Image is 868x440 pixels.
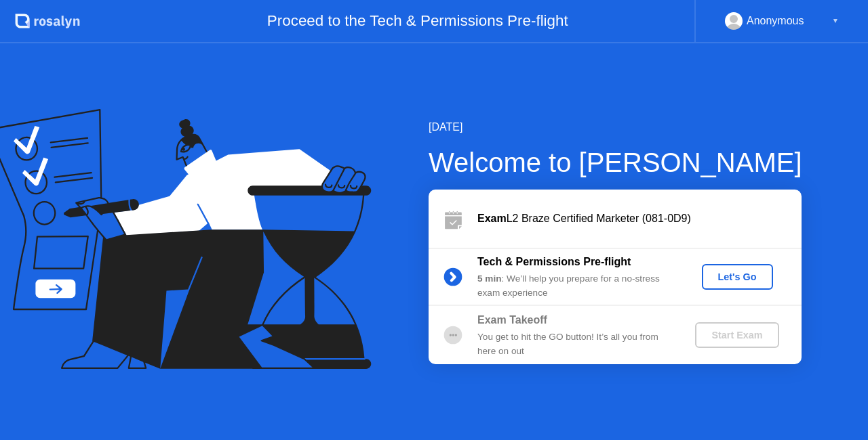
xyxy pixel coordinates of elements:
div: ▼ [832,12,839,30]
button: Start Exam [695,322,778,348]
button: Let's Go [702,264,773,290]
div: You get to hit the GO button! It’s all you from here on out [477,330,673,358]
b: Tech & Permissions Pre-flight [477,256,631,267]
div: : We’ll help you prepare for a no-stress exam experience [477,272,673,300]
b: Exam Takeoff [477,314,547,326]
div: Anonymous [747,12,804,30]
div: L2 Braze Certified Marketer (081-0D9) [477,211,802,227]
div: Start Exam [701,330,773,340]
div: Let's Go [707,271,768,282]
div: Welcome to [PERSON_NAME] [429,142,802,183]
b: 5 min [477,273,502,284]
b: Exam [477,213,507,224]
div: [DATE] [429,119,802,135]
